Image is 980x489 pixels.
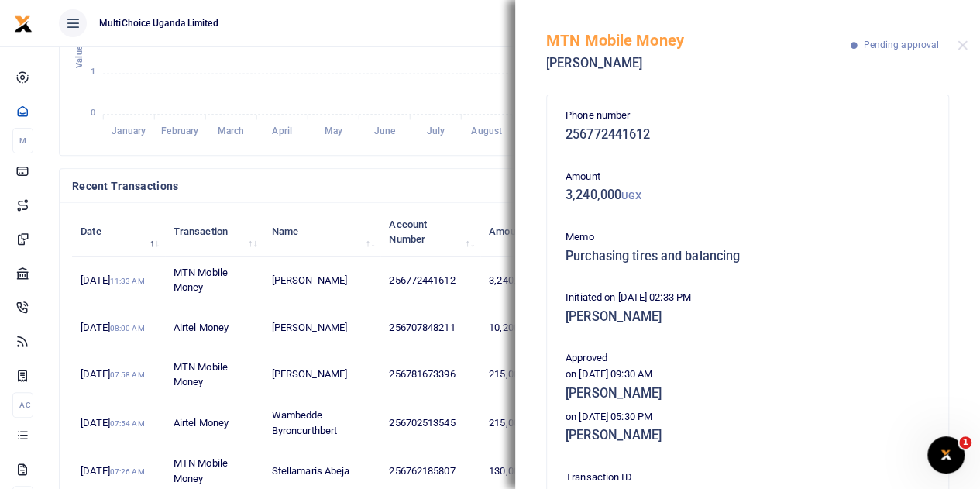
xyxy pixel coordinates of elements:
p: on [DATE] 09:30 AM [566,367,930,383]
td: Airtel Money [165,399,263,447]
a: logo-small logo-large logo-large [14,17,33,29]
h5: Purchasing tires and balancing [566,249,930,264]
td: [DATE] [72,399,165,447]
th: Name: activate to sort column ascending [263,208,380,256]
tspan: May [324,126,342,136]
td: MTN Mobile Money [165,350,263,398]
p: on [DATE] 05:30 PM [566,409,930,425]
tspan: 0 [91,108,95,118]
td: 256781673396 [380,350,480,398]
td: 215,000 [480,350,557,398]
h5: 3,240,000 [566,188,930,203]
span: Pending approval [863,40,939,50]
small: 08:00 AM [110,324,145,332]
td: Wambedde Byroncurthbert [263,399,380,447]
button: Close [958,40,968,50]
small: 07:54 AM [110,419,145,428]
td: 256707848211 [380,305,480,350]
small: UGX [621,190,641,201]
tspan: July [426,126,444,136]
p: Approved [566,350,930,367]
td: 10,200 [480,305,557,350]
li: M [12,128,33,153]
h5: [PERSON_NAME] [566,386,930,401]
tspan: 1 [91,67,95,77]
h5: MTN Mobile Money [546,31,851,50]
td: [DATE] [72,257,165,305]
span: 1 [959,436,971,449]
p: Initiated on [DATE] 02:33 PM [566,290,930,306]
h5: [PERSON_NAME] [566,309,930,325]
iframe: Intercom live chat [927,436,965,474]
tspan: January [112,126,146,136]
th: Transaction: activate to sort column ascending [165,208,263,256]
td: MTN Mobile Money [165,257,263,305]
td: Airtel Money [165,305,263,350]
td: [PERSON_NAME] [263,350,380,398]
h4: Recent Transactions [72,177,586,195]
img: logo-small [14,15,33,33]
small: 11:33 AM [110,277,145,285]
th: Date: activate to sort column descending [72,208,165,256]
th: Amount: activate to sort column ascending [480,208,557,256]
th: Account Number: activate to sort column ascending [380,208,480,256]
td: 215,000 [480,399,557,447]
h5: [PERSON_NAME] [546,56,851,71]
h5: 256772441612 [566,127,930,143]
td: 256772441612 [380,257,480,305]
p: Memo [566,229,930,246]
td: 3,240,000 [480,257,557,305]
td: 256702513545 [380,399,480,447]
small: 07:26 AM [110,467,145,476]
tspan: April [272,126,292,136]
td: [DATE] [72,305,165,350]
small: 07:58 AM [110,370,145,379]
tspan: August [471,126,502,136]
p: Phone number [566,108,930,124]
span: MultiChoice Uganda Limited [93,16,225,30]
td: [PERSON_NAME] [263,257,380,305]
tspan: June [373,126,395,136]
tspan: February [161,126,198,136]
td: [DATE] [72,350,165,398]
p: Amount [566,169,930,185]
li: Ac [12,392,33,418]
h5: [PERSON_NAME] [566,428,930,443]
tspan: March [218,126,245,136]
p: Transaction ID [566,470,930,486]
td: [PERSON_NAME] [263,305,380,350]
